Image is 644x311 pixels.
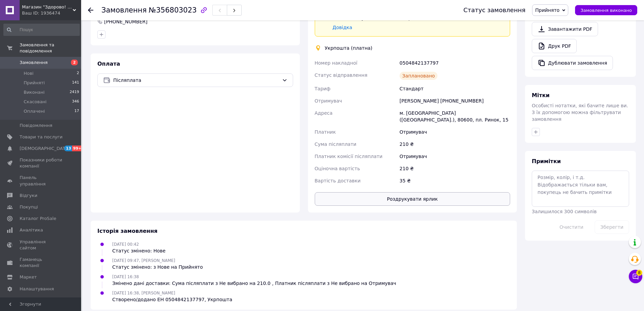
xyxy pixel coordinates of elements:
[398,95,511,107] div: [PERSON_NAME] [PHONE_NUMBER]
[20,204,38,210] span: Покупці
[22,10,81,16] div: Ваш ID: 1936474
[463,7,526,14] div: Статус замовлення
[113,76,279,84] span: Післяплата
[20,175,63,187] span: Панель управління
[20,123,52,129] span: Повідомлення
[20,239,63,251] span: Управління сайтом
[64,146,72,151] span: 13
[315,72,367,78] span: Статус відправлення
[103,18,148,25] div: [PHONE_NUMBER]
[71,60,78,65] span: 2
[580,8,632,13] span: Замовлення виконано
[315,129,336,135] span: Платник
[70,89,79,95] span: 2419
[24,89,45,95] span: Виконані
[24,108,45,114] span: Оплачені
[535,7,559,13] span: Прийнято
[398,126,511,138] div: Отримувач
[112,296,232,303] div: Створено/додано ЕН 0504842137797, Укрпошта
[72,80,79,86] span: 141
[20,216,56,222] span: Каталог ProSale
[72,146,83,151] span: 99+
[323,45,374,51] div: Укрпошта (платна)
[24,80,45,86] span: Прийняті
[20,146,70,152] span: [DEMOGRAPHIC_DATA]
[398,175,511,187] div: 35 ₴
[20,227,43,233] span: Аналітика
[629,270,642,283] button: Чат з покупцем8
[20,257,63,269] span: Гаманець компанії
[315,154,383,159] span: Платник комісії післяплати
[112,242,139,247] span: [DATE] 00:42
[398,107,511,126] div: м. [GEOGRAPHIC_DATA] ([GEOGRAPHIC_DATA].), 80600, пл. Ринок, 15
[532,92,550,98] span: Мітки
[315,141,357,147] span: Сума післяплати
[20,286,54,292] span: Налаштування
[101,6,147,14] span: Замовлення
[77,70,79,76] span: 2
[112,264,203,270] div: Статус змінено: з Нове на Прийнято
[20,274,37,280] span: Маркет
[398,83,511,95] div: Стандарт
[20,42,81,54] span: Замовлення та повідомлення
[97,61,120,67] span: Оплата
[398,138,511,150] div: 210 ₴
[112,258,175,263] span: [DATE] 09:47, [PERSON_NAME]
[398,162,511,175] div: 210 ₴
[112,291,175,295] span: [DATE] 16:38, [PERSON_NAME]
[112,274,139,279] span: [DATE] 16:38
[333,25,352,30] a: Довідка
[20,157,63,169] span: Показники роботи компанії
[575,5,637,15] button: Замовлення виконано
[97,228,158,234] span: Історія замовлення
[112,247,166,254] div: Статус змінено: Нове
[400,72,438,80] div: Заплановано
[24,99,47,105] span: Скасовані
[532,103,628,122] span: Особисті нотатки, які бачите лише ви. З їх допомогою можна фільтрувати замовлення
[636,270,642,276] span: 8
[20,60,48,66] span: Замовлення
[315,178,361,183] span: Вартість доставки
[3,24,80,36] input: Пошук
[315,98,342,104] span: Отримувач
[532,209,597,214] span: Залишилося 300 символів
[74,108,79,114] span: 17
[22,4,73,10] span: Магазин "Здорово! Обирати натуральне"
[315,166,360,171] span: Оціночна вартість
[20,134,63,140] span: Товари та послуги
[532,39,577,53] a: Друк PDF
[532,56,613,70] button: Дублювати замовлення
[72,99,79,105] span: 346
[398,57,511,69] div: 0504842137797
[532,158,561,164] span: Примітки
[149,6,197,14] span: №356803023
[20,193,37,199] span: Відгуки
[315,86,331,91] span: Тариф
[112,280,396,287] div: Змінено дані доставки: Сума післяплати з Не вибрано на 210.0 , Платник післяплати з Не вибрано на...
[532,22,598,36] a: Завантажити PDF
[24,70,33,76] span: Нові
[315,60,358,66] span: Номер накладної
[88,7,93,14] div: Повернутися назад
[315,110,333,116] span: Адреса
[398,150,511,162] div: Отримувач
[315,192,510,206] button: Роздрукувати ярлик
